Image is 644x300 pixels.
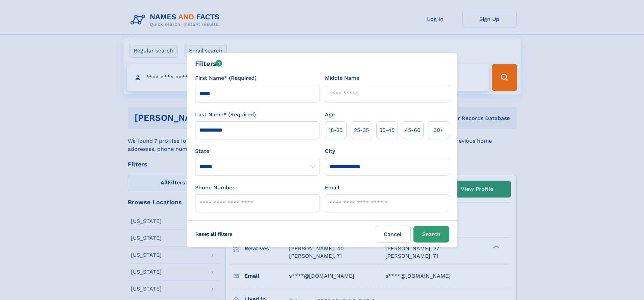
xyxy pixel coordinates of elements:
[405,126,421,134] span: 45‑60
[325,147,335,155] label: City
[354,126,369,134] span: 25‑35
[379,126,395,134] span: 35‑45
[413,226,449,243] button: Search
[433,126,444,134] span: 60+
[329,126,342,134] span: 18‑25
[191,226,237,242] label: Reset all filters
[195,74,257,82] label: First Name* (Required)
[325,111,335,119] label: Age
[325,74,359,82] label: Middle Name
[195,147,319,155] label: State
[195,111,256,119] label: Last Name* (Required)
[325,184,339,192] label: Email
[195,59,222,69] div: Filters
[375,226,411,243] label: Cancel
[195,184,235,192] label: Phone Number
